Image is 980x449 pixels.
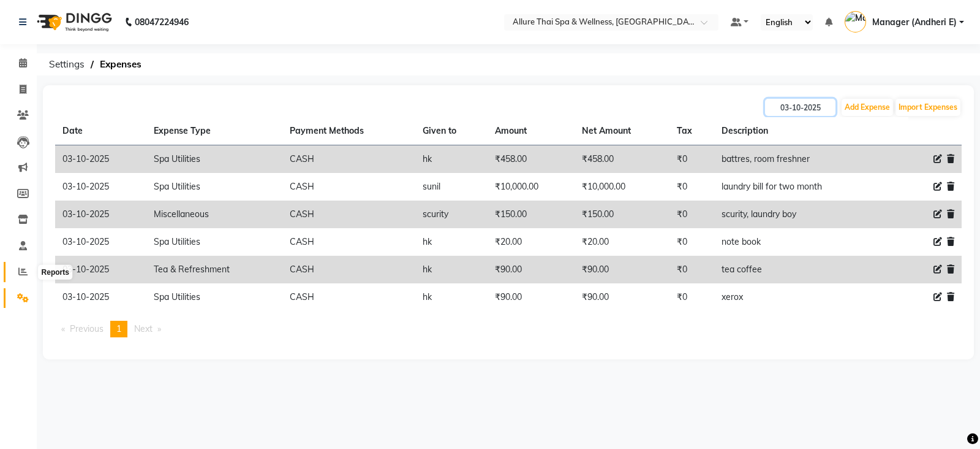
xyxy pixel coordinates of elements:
[146,256,282,283] td: Tea & Refreshment
[488,283,575,311] td: ₹90.00
[146,283,282,311] td: Spa Utilities
[415,228,488,256] td: hk
[146,228,282,256] td: Spa Utilities
[488,145,575,174] td: ₹458.00
[669,173,714,201] td: ₹0
[714,283,886,311] td: xerox
[146,201,282,228] td: Miscellaneous
[488,201,575,228] td: ₹150.00
[55,173,146,201] td: 03-10-2025
[55,117,146,145] th: Date
[575,173,669,201] td: ₹10,000.00
[415,173,488,201] td: sunil
[415,145,488,174] td: hk
[146,117,282,145] th: Expense Type
[669,283,714,311] td: ₹0
[282,228,415,256] td: CASH
[575,256,669,283] td: ₹90.00
[31,5,115,39] img: logo
[55,228,146,256] td: 03-10-2025
[70,323,104,334] span: Previous
[575,283,669,311] td: ₹90.00
[488,173,575,201] td: ₹10,000.00
[845,11,866,33] img: Manager (Andheri E)
[669,117,714,145] th: Tax
[669,145,714,174] td: ₹0
[488,228,575,256] td: ₹20.00
[282,117,415,145] th: Payment Methods
[55,145,146,174] td: 03-10-2025
[669,256,714,283] td: ₹0
[282,256,415,283] td: CASH
[415,283,488,311] td: hk
[94,53,148,75] span: Expenses
[39,265,72,280] div: Reports
[842,99,893,116] button: Add Expense
[415,256,488,283] td: hk
[415,201,488,228] td: scurity
[714,228,886,256] td: note book
[282,145,415,174] td: CASH
[714,117,886,145] th: Description
[55,256,146,283] td: 03-10-2025
[575,117,669,145] th: Net Amount
[282,173,415,201] td: CASH
[134,323,153,334] span: Next
[282,283,415,311] td: CASH
[669,201,714,228] td: ₹0
[55,283,146,311] td: 03-10-2025
[488,117,575,145] th: Amount
[282,201,415,228] td: CASH
[488,256,575,283] td: ₹90.00
[575,145,669,174] td: ₹458.00
[765,99,835,116] input: PLACEHOLDER.DATE
[55,321,962,337] nav: Pagination
[415,117,488,145] th: Given to
[714,201,886,228] td: scurity, laundry boy
[575,201,669,228] td: ₹150.00
[55,201,146,228] td: 03-10-2025
[146,145,282,174] td: Spa Utilities
[43,53,91,75] span: Settings
[135,5,189,39] b: 08047224946
[575,228,669,256] td: ₹20.00
[872,16,957,29] span: Manager (Andheri E)
[116,323,121,334] span: 1
[669,228,714,256] td: ₹0
[714,256,886,283] td: tea coffee
[714,173,886,201] td: laundry bill for two month
[146,173,282,201] td: Spa Utilities
[895,99,960,116] button: Import Expenses
[714,145,886,174] td: battres, room freshner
